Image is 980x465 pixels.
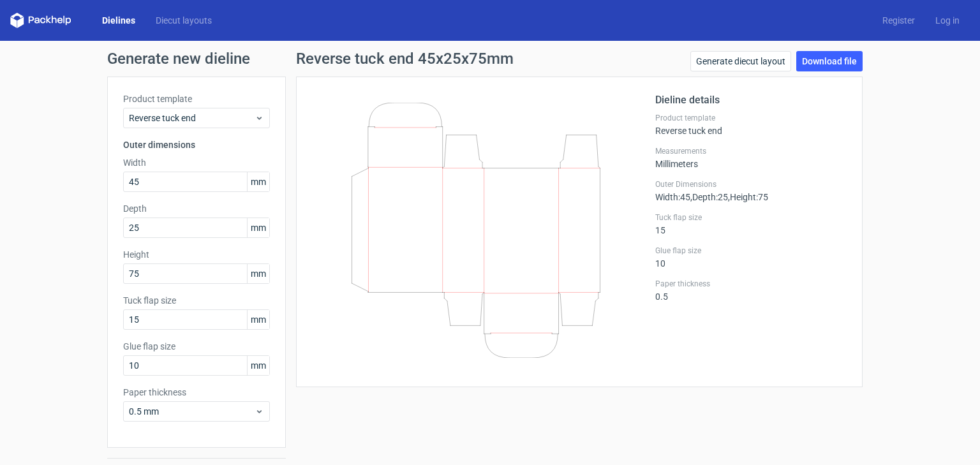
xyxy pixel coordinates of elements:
a: Diecut layouts [145,14,222,27]
label: Glue flap size [655,246,847,256]
div: 10 [655,246,847,269]
h2: Dieline details [655,92,847,108]
a: Dielines [92,14,145,27]
a: Log in [925,14,970,27]
span: Width : 45 [655,192,690,202]
label: Measurements [655,146,847,156]
label: Product template [123,92,270,105]
label: Paper thickness [123,386,270,399]
span: , Height : 75 [728,192,768,202]
label: Depth [123,202,270,215]
span: mm [247,356,269,375]
span: mm [247,264,269,283]
h1: Reverse tuck end 45x25x75mm [296,51,514,66]
span: Reverse tuck end [129,112,255,124]
h1: Generate new dieline [107,51,873,66]
span: mm [247,310,269,329]
label: Product template [655,113,847,123]
span: mm [247,172,269,191]
label: Width [123,156,270,169]
span: 0.5 mm [129,405,255,418]
div: 15 [655,212,847,235]
h3: Outer dimensions [123,138,270,151]
a: Register [872,14,925,27]
label: Height [123,248,270,261]
span: , Depth : 25 [690,192,728,202]
label: Paper thickness [655,279,847,289]
a: Download file [796,51,863,71]
label: Tuck flap size [123,294,270,307]
a: Generate diecut layout [690,51,791,71]
label: Tuck flap size [655,212,847,223]
div: Reverse tuck end [655,113,847,136]
div: 0.5 [655,279,847,302]
label: Glue flap size [123,340,270,353]
span: mm [247,218,269,237]
label: Outer Dimensions [655,179,847,189]
div: Millimeters [655,146,847,169]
